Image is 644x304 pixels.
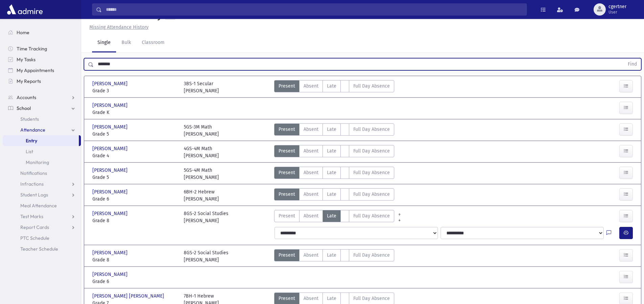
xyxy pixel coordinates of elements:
[92,167,129,174] span: [PERSON_NAME]
[327,212,336,219] span: Late
[353,83,390,90] span: Full Day Absence
[279,126,295,133] span: Present
[274,123,394,138] div: AttTypes
[327,252,336,259] span: Late
[20,213,43,219] span: Test Marks
[116,33,136,52] a: Bulk
[26,159,49,165] span: Monitoring
[304,295,318,302] span: Absent
[26,138,37,144] span: Entry
[184,80,219,94] div: 3BS-1 Secular [PERSON_NAME]
[92,188,129,195] span: [PERSON_NAME]
[274,145,394,159] div: AttTypes
[274,188,394,203] div: AttTypes
[92,217,177,224] span: Grade 8
[92,293,165,300] span: [PERSON_NAME] [PERSON_NAME]
[279,295,295,302] span: Present
[327,169,336,176] span: Late
[304,252,318,259] span: Absent
[327,147,336,155] span: Late
[3,27,81,38] a: Home
[92,210,129,217] span: [PERSON_NAME]
[3,124,81,135] a: Attendance
[184,249,228,263] div: 8GS-2 Social Studies [PERSON_NAME]
[279,147,295,155] span: Present
[92,152,177,159] span: Grade 4
[608,9,626,15] span: User
[3,243,81,254] a: Teacher Schedule
[3,54,81,65] a: My Tasks
[92,80,129,87] span: [PERSON_NAME]
[102,3,527,16] input: Search
[20,127,45,133] span: Attendance
[353,126,390,133] span: Full Day Absence
[5,3,44,16] img: AdmirePro
[184,123,219,138] div: 5GS-3M Math [PERSON_NAME]
[3,168,81,179] a: Notifications
[304,126,318,133] span: Absent
[3,222,81,233] a: Report Cards
[279,83,295,90] span: Present
[92,249,129,256] span: [PERSON_NAME]
[3,65,81,76] a: My Appointments
[92,131,177,138] span: Grade 5
[274,210,394,224] div: AttTypes
[3,76,81,87] a: My Reports
[608,4,626,9] span: cgertner
[279,212,295,219] span: Present
[20,235,49,241] span: PTC Schedule
[92,145,129,152] span: [PERSON_NAME]
[3,189,81,200] a: Student Logs
[353,169,390,176] span: Full Day Absence
[20,116,39,122] span: Students
[274,249,394,263] div: AttTypes
[20,192,48,198] span: Student Logs
[304,83,318,90] span: Absent
[353,147,390,155] span: Full Day Absence
[3,179,81,189] a: Infractions
[17,46,47,52] span: Time Tracking
[353,252,390,259] span: Full Day Absence
[353,191,390,198] span: Full Day Absence
[26,148,33,155] span: List
[327,83,336,90] span: Late
[304,191,318,198] span: Absent
[3,211,81,222] a: Test Marks
[3,103,81,114] a: School
[136,33,170,52] a: Classroom
[274,80,394,94] div: AttTypes
[92,278,177,285] span: Grade 6
[304,212,318,219] span: Absent
[184,167,219,181] div: 5GS-4M Math [PERSON_NAME]
[184,145,219,159] div: 4GS-4M Math [PERSON_NAME]
[327,126,336,133] span: Late
[279,191,295,198] span: Present
[92,271,129,278] span: [PERSON_NAME]
[327,295,336,302] span: Late
[20,170,47,176] span: Notifications
[304,169,318,176] span: Absent
[184,210,228,224] div: 8GS-2 Social Studies [PERSON_NAME]
[87,24,149,30] a: Missing Attendance History
[20,181,44,187] span: Infractions
[20,224,49,230] span: Report Cards
[184,188,219,203] div: 6BH-2 Hebrew [PERSON_NAME]
[92,256,177,263] span: Grade 8
[17,56,36,63] span: My Tasks
[92,87,177,94] span: Grade 3
[17,105,31,111] span: School
[3,114,81,124] a: Students
[279,252,295,259] span: Present
[327,191,336,198] span: Late
[17,29,29,36] span: Home
[353,212,390,219] span: Full Day Absence
[92,123,129,131] span: [PERSON_NAME]
[3,146,81,157] a: List
[624,59,641,70] button: Find
[17,94,36,100] span: Accounts
[3,200,81,211] a: Meal Attendance
[92,102,129,109] span: [PERSON_NAME]
[92,174,177,181] span: Grade 5
[20,246,58,252] span: Teacher Schedule
[304,147,318,155] span: Absent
